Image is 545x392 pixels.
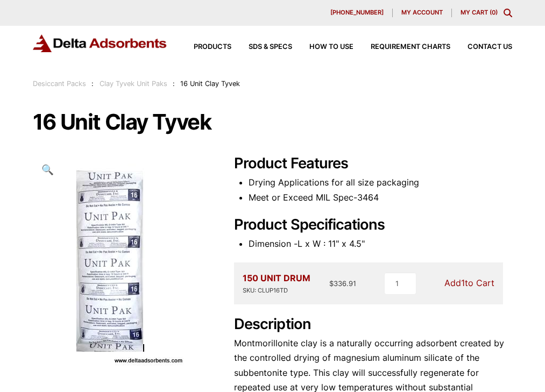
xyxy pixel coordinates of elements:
[353,44,450,51] a: Requirement Charts
[176,44,231,51] a: Products
[100,80,167,88] a: Clay Tyvek Unit Paks
[504,9,512,17] div: Toggle Modal Content
[33,111,512,133] h1: 16 Unit Clay Tyvek
[231,44,292,51] a: SDS & SPECS
[33,80,86,88] a: Desiccant Packs
[249,175,513,190] li: Drying Applications for all size packaging
[33,155,192,371] img: 16 Unit Clay Tyvek
[330,10,384,16] span: [PHONE_NUMBER]
[371,44,450,51] span: Requirement Charts
[492,9,496,16] span: 0
[249,44,292,51] span: SDS & SPECS
[243,271,310,296] div: 150 UNIT DRUM
[450,44,512,51] a: Contact Us
[292,44,353,51] a: How to Use
[329,279,356,288] bdi: 336.91
[33,34,167,52] img: Delta Adsorbents
[249,237,513,251] li: Dimension -L x W : 11" x 4.5"
[461,277,465,288] span: 1
[249,190,513,205] li: Meet or Exceed MIL Spec-3464
[194,44,231,51] span: Products
[243,286,310,296] div: SKU: CLUP16TD
[401,10,443,16] span: My account
[444,277,494,288] a: Add1to Cart
[322,9,393,17] a: [PHONE_NUMBER]
[461,9,498,16] a: My Cart (0)
[180,80,240,88] span: 16 Unit Clay Tyvek
[234,216,512,234] h2: Product Specifications
[468,44,512,51] span: Contact Us
[91,80,94,88] span: :
[33,155,62,184] a: View full-screen image gallery
[393,9,452,17] a: My account
[173,80,175,88] span: :
[41,163,54,175] span: 🔍
[309,44,353,51] span: How to Use
[329,279,334,288] span: $
[234,316,512,333] h2: Description
[234,155,512,173] h2: Product Features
